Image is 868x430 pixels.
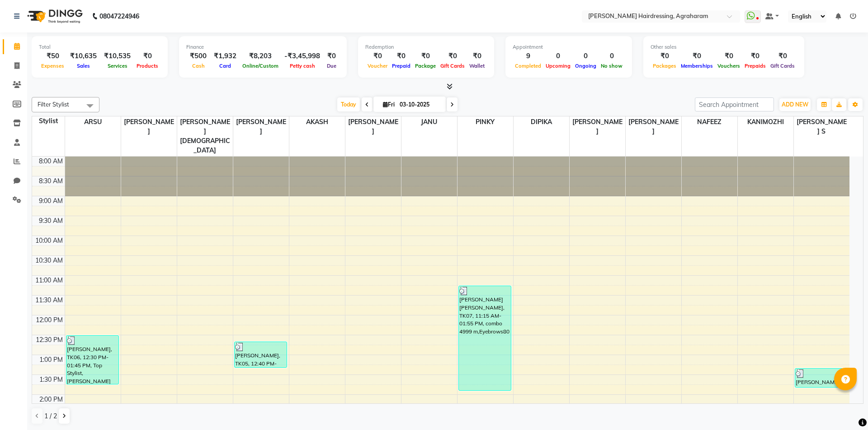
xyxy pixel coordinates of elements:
[513,43,625,51] div: Appointment
[100,51,134,61] div: ₹10,535
[190,63,207,69] span: Cash
[651,43,797,51] div: Other sales
[651,51,679,61] div: ₹0
[337,97,360,111] span: Today
[33,296,65,305] div: 11:30 AM
[75,63,92,69] span: Sales
[365,43,487,51] div: Redemption
[679,51,715,61] div: ₹0
[779,98,811,111] button: ADD NEW
[37,176,65,186] div: 8:30 AM
[65,116,121,128] span: ARSU
[325,63,339,69] span: Due
[742,63,768,69] span: Prepaids
[23,4,85,29] img: logo
[134,63,160,69] span: Products
[186,51,210,61] div: ₹500
[240,63,281,69] span: Online/Custom
[217,63,233,69] span: Card
[679,63,715,69] span: Memberships
[413,51,438,61] div: ₹0
[397,98,442,111] input: 2025-10-03
[543,51,573,61] div: 0
[413,63,438,69] span: Package
[599,51,625,61] div: 0
[240,51,281,61] div: ₹8,203
[467,63,487,69] span: Wallet
[381,101,397,108] span: Fri
[33,256,65,265] div: 10:30 AM
[38,101,69,108] span: Filter Stylist
[39,63,66,69] span: Expenses
[37,196,65,206] div: 9:00 AM
[458,116,513,128] span: PINKY
[438,63,467,69] span: Gift Cards
[795,369,848,387] div: [PERSON_NAME], TK05, 01:20 PM-01:50 PM, Deep Conditioning700
[715,51,742,61] div: ₹0
[177,116,233,156] span: [PERSON_NAME][DEMOGRAPHIC_DATA]
[32,116,65,126] div: Stylist
[37,157,65,166] div: 8:00 AM
[66,51,100,61] div: ₹10,635
[695,97,774,111] input: Search Appointment
[768,63,797,69] span: Gift Cards
[288,63,317,69] span: Petty cash
[38,395,65,404] div: 2:00 PM
[514,116,569,128] span: DIPIKA
[513,63,543,69] span: Completed
[39,51,66,61] div: ₹50
[34,335,65,345] div: 12:30 PM
[438,51,467,61] div: ₹0
[459,286,511,390] div: [PERSON_NAME] [PERSON_NAME], TK07, 11:15 AM-01:55 PM, combo 4999 m,Eyebrows80
[782,101,808,108] span: ADD NEW
[794,116,850,137] span: [PERSON_NAME] S
[599,63,625,69] span: No show
[467,51,487,61] div: ₹0
[210,51,240,61] div: ₹1,932
[33,236,65,245] div: 10:00 AM
[235,342,287,367] div: [PERSON_NAME], TK05, 12:40 PM-01:20 PM, Senior Stylist
[105,63,130,69] span: Services
[768,51,797,61] div: ₹0
[345,116,401,137] span: [PERSON_NAME]
[738,116,793,128] span: KANIMOZHI
[33,276,65,285] div: 11:00 AM
[390,63,413,69] span: Prepaid
[573,63,599,69] span: Ongoing
[99,4,139,29] b: 08047224946
[121,116,177,137] span: [PERSON_NAME]
[289,116,345,128] span: AKASH
[682,116,737,128] span: NAFEEZ
[44,412,57,421] span: 1 / 2
[742,51,768,61] div: ₹0
[37,216,65,226] div: 9:30 AM
[281,51,324,61] div: -₹3,45,998
[39,43,160,51] div: Total
[543,63,573,69] span: Upcoming
[34,315,65,325] div: 12:00 PM
[186,43,340,51] div: Finance
[38,375,65,384] div: 1:30 PM
[626,116,681,137] span: [PERSON_NAME]
[715,63,742,69] span: Vouchers
[651,63,679,69] span: Packages
[324,51,340,61] div: ₹0
[513,51,543,61] div: 9
[401,116,457,128] span: JANU
[365,51,390,61] div: ₹0
[233,116,289,137] span: [PERSON_NAME]
[365,63,390,69] span: Voucher
[134,51,160,61] div: ₹0
[38,355,65,365] div: 1:00 PM
[570,116,625,137] span: [PERSON_NAME]
[390,51,413,61] div: ₹0
[66,336,119,384] div: [PERSON_NAME], TK06, 12:30 PM-01:45 PM, Top Stylist,[PERSON_NAME] Shape-Up250
[573,51,599,61] div: 0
